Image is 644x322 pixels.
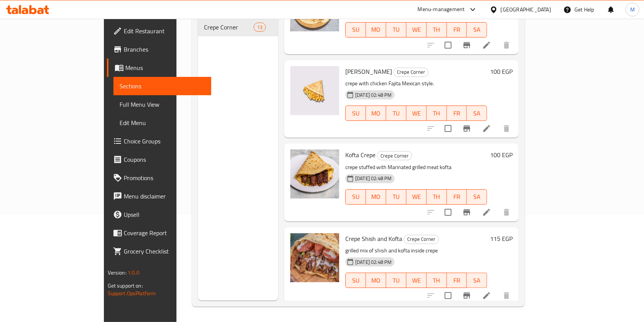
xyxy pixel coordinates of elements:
[409,275,424,286] span: WE
[107,22,212,40] a: Edit Restaurant
[369,275,383,286] span: MO
[108,288,156,298] a: Support.OpsPlatform
[107,169,212,187] a: Promotions
[447,22,467,37] button: FR
[497,119,516,138] button: delete
[366,106,386,121] button: MO
[107,242,212,260] a: Grocery Checklist
[490,233,513,244] h6: 115 EGP
[458,203,476,221] button: Branch-specific-item
[430,108,444,119] span: TH
[440,37,456,53] span: Select to update
[345,233,402,244] span: Crepe Shish and Kofta
[447,189,467,205] button: FR
[389,191,403,202] span: TU
[345,66,392,77] span: [PERSON_NAME]
[470,108,484,119] span: SA
[490,150,513,160] h6: 100 EGP
[124,247,205,256] span: Grocery Checklist
[450,191,464,202] span: FR
[427,106,447,121] button: TH
[467,189,487,205] button: SA
[345,149,375,161] span: Kofta Crepe
[470,24,484,35] span: SA
[394,68,428,76] span: Crepe Corner
[345,79,487,88] p: crepe with chicken Fajita Mexican style.
[393,68,429,77] div: Crepe Corner
[409,24,424,35] span: WE
[386,22,406,37] button: TU
[440,204,456,220] span: Select to update
[290,150,339,198] img: Kofta Crepe
[369,24,383,35] span: MO
[107,40,212,59] a: Branches
[128,268,139,278] span: 1.0.0
[427,189,447,205] button: TH
[124,137,205,146] span: Choice Groups
[501,5,551,14] div: [GEOGRAPHIC_DATA]
[430,191,444,202] span: TH
[107,205,212,224] a: Upsell
[450,275,464,286] span: FR
[440,120,456,137] span: Select to update
[107,132,212,150] a: Choice Groups
[497,203,516,221] button: delete
[113,114,212,132] a: Edit Menu
[124,210,205,219] span: Upsell
[497,286,516,305] button: delete
[440,288,456,304] span: Select to update
[404,235,439,244] div: Crepe Corner
[290,233,339,282] img: Crepe Shish and Kofta
[349,24,363,35] span: SU
[404,235,439,244] span: Crepe Corner
[482,124,491,133] a: Edit menu item
[113,95,212,114] a: Full Menu View
[389,24,403,35] span: TU
[467,273,487,288] button: SA
[125,63,205,72] span: Menus
[366,22,386,37] button: MO
[409,108,424,119] span: WE
[345,189,366,205] button: SU
[386,106,406,121] button: TU
[467,106,487,121] button: SA
[386,189,406,205] button: TU
[467,22,487,37] button: SA
[108,281,143,291] span: Get support on:
[124,155,205,164] span: Coupons
[470,275,484,286] span: SA
[349,275,363,286] span: SU
[352,259,395,266] span: [DATE] 02:48 PM
[124,228,205,237] span: Coverage Report
[458,119,476,138] button: Branch-specific-item
[418,5,465,14] div: Menu-management
[352,175,395,182] span: [DATE] 02:48 PM
[458,286,476,305] button: Branch-specific-item
[377,151,412,160] div: Crepe Corner
[124,192,205,201] span: Menu disclaimer
[198,18,278,36] div: Crepe Corner13
[349,108,363,119] span: SU
[389,108,403,119] span: TU
[124,26,205,36] span: Edit Restaurant
[349,191,363,202] span: SU
[120,118,205,127] span: Edit Menu
[389,275,403,286] span: TU
[107,59,212,77] a: Menus
[204,23,254,32] span: Crepe Corner
[124,173,205,182] span: Promotions
[430,24,444,35] span: TH
[345,163,487,172] p: crepe stuffed with Marinated grilled meat kofta
[482,208,491,217] a: Edit menu item
[366,189,386,205] button: MO
[409,191,424,202] span: WE
[369,108,383,119] span: MO
[369,191,383,202] span: MO
[107,224,212,242] a: Coverage Report
[366,273,386,288] button: MO
[490,66,513,77] h6: 100 EGP
[497,36,516,54] button: delete
[450,24,464,35] span: FR
[345,273,366,288] button: SU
